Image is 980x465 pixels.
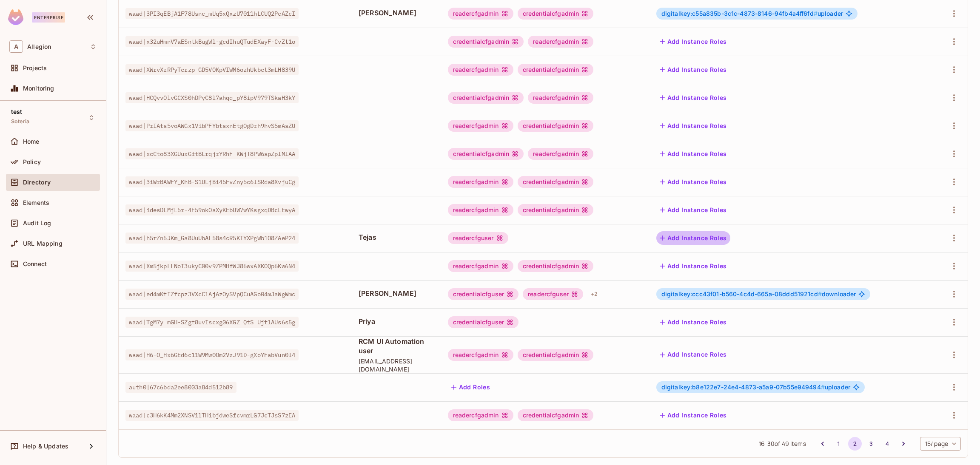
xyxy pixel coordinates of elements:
span: waad|ed4mKtIZfcpz3VXcClAjAzOySVpQCuAGo04mJaWgWmc [125,289,299,300]
span: digitalkey:b8e122e7-24e4-4873-a5a9-07b55e949494 [661,383,825,391]
div: credentialcfguser [448,316,519,328]
div: credentialcfgadmin [518,176,594,188]
span: waad|h5rZn5JKm_Ga8UuUbAL58s4cR5KIYXPgWb1O8ZAeP24 [125,232,299,244]
span: Connect [23,261,47,267]
button: Add Instance Roles [656,147,730,161]
button: Add Instance Roles [656,175,730,189]
span: Elements [23,199,49,206]
button: Add Instance Roles [656,259,730,273]
button: Add Instance Roles [656,91,730,105]
span: digitalkey:c55a835b-3c1c-4873-8146-94fb4a4ff6fd [661,10,818,17]
button: Go to page 3 [864,437,878,451]
span: waad|xcCto83XGUuxGftBLrqjrYRhF-KWjT8PW6spZplMlAA [125,148,299,159]
span: auth0|67c6bda2ee8003a84d512b89 [125,382,236,393]
button: Go to page 1 [832,437,846,451]
span: waad|PrIAts5voAWGx1VibPFYbtsxnEtgOgDrh9hvS5mAsZU [125,120,299,131]
button: Add Instance Roles [656,408,730,422]
span: 16 - 30 of 49 items [759,439,806,448]
span: waad|idesDLMjL5r-4F59okOaXyKEbUW7wYKsgxqDBcLEwyA [125,204,299,215]
div: readercfguser [523,288,583,300]
div: Enterprise [32,12,65,23]
span: waad|HCQvvOlvGCXS0hDPyC8l7ahqq_pY8ipV979TSkaH3kY [125,92,299,103]
div: credentialcfgadmin [518,409,594,421]
span: waad|XWrvXrRPyTcrzp-GD5VOKpVIWM6ozhUkbct3mLH839U [125,64,299,75]
span: waad|x32uHmnV7aESntkBugWl-gcdIhuQTudEXayF-CvZt1o [125,36,299,47]
span: waad|c3H6kK4Mm2XNSV1lTHibjdweSfcvmrLG7JcTJsS7zEA [125,410,299,421]
button: Go to page 4 [880,437,894,451]
div: readercfgadmin [448,260,513,272]
button: Go to previous page [816,437,829,451]
span: waad|H6-O_Hx6GEd6c11W9Mw0Om2VzJ91D-gXoYFabVun0I4 [125,349,299,360]
span: Workspace: Allegion [27,43,51,50]
span: Home [23,138,40,145]
span: uploader [661,384,850,391]
nav: pagination navigation [815,437,912,451]
div: readercfgadmin [448,120,513,132]
span: downloader [661,291,856,298]
div: readercfgadmin [448,176,513,188]
button: Add Instance Roles [656,63,730,77]
span: waad|TgM7y_mGH-SZgt8uvIscxg06XGZ_QtS_UjtlAUs6s5g [125,317,299,328]
button: Go to next page [897,437,910,451]
button: Add Instance Roles [656,231,730,245]
div: credentialcfgadmin [518,204,594,216]
span: Soteria [11,118,29,125]
div: credentialcfguser [448,288,519,300]
div: readercfgadmin [528,148,593,160]
div: readercfgadmin [448,8,513,20]
div: credentialcfgadmin [448,148,524,160]
span: # [818,290,822,298]
div: credentialcfgadmin [518,64,594,76]
span: test [11,108,23,115]
span: [PERSON_NAME] [359,289,434,298]
button: Add Instance Roles [656,203,730,217]
div: readercfgadmin [448,64,513,76]
span: Policy [23,159,41,165]
span: Monitoring [23,85,54,92]
span: # [814,10,818,17]
button: Add Roles [448,380,494,394]
div: credentialcfgadmin [448,92,524,104]
div: credentialcfgadmin [448,36,524,48]
div: credentialcfgadmin [518,120,594,132]
div: readercfgadmin [528,92,593,104]
button: Add Instance Roles [656,35,730,48]
span: Help & Updates [23,443,68,450]
div: readercfgadmin [448,349,513,361]
div: readercfgadmin [528,36,593,48]
div: credentialcfgadmin [518,8,594,20]
button: Add Instance Roles [656,315,730,329]
span: [PERSON_NAME] [359,8,434,17]
span: waad|3PI3qEBjA1F78Usnc_mUq5xQxzU7011hLCUQ2PcAZcI [125,8,299,19]
div: credentialcfgadmin [518,260,594,272]
span: Directory [23,179,51,186]
div: + 2 [587,287,601,301]
span: waad|Xm5jkpLLNoT3ukyC00v9ZPMHfWJ86wxAXKOQp6Kw6N4 [125,261,299,272]
span: # [821,383,825,391]
span: [EMAIL_ADDRESS][DOMAIN_NAME] [359,357,434,373]
span: digitalkey:ccc43f01-b560-4c4d-665a-08ddd51921cd [661,290,822,298]
button: Add Instance Roles [656,348,730,362]
div: readercfgadmin [448,409,513,421]
span: RCM UI Automation user [359,337,434,355]
span: A [9,40,23,53]
span: waad|3iWrBAWFY_KhB-S1ULjBi45FvZny5c6lSRda8XvjuCg [125,176,299,187]
img: SReyMgAAAABJRU5ErkJggg== [8,9,23,25]
div: readercfgadmin [448,204,513,216]
span: Tejas [359,232,434,242]
div: credentialcfgadmin [518,349,594,361]
button: page 2 [848,437,862,451]
span: Audit Log [23,220,51,227]
span: uploader [661,10,843,17]
span: URL Mapping [23,240,63,247]
span: Priya [359,317,434,326]
button: Add Instance Roles [656,119,730,133]
div: readercfguser [448,232,508,244]
span: Projects [23,65,47,71]
div: 15 / page [920,437,961,451]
